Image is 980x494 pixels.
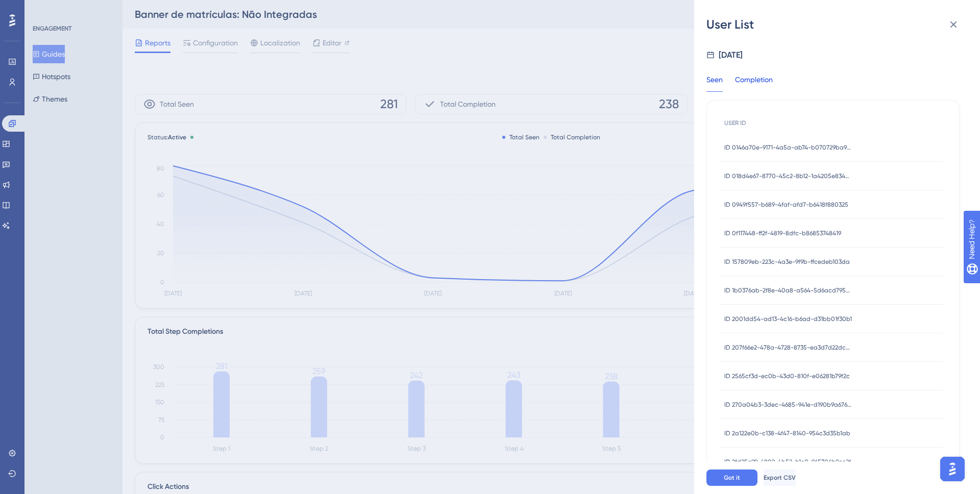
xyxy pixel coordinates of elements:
div: Seen [706,73,723,92]
span: Need Help? [24,3,64,15]
iframe: UserGuiding AI Assistant Launcher [937,454,968,484]
div: [DATE] [719,49,743,61]
span: ID 0949f557-b689-4faf-afd7-b6418f880325 [724,201,848,209]
span: ID 018d4e67-8770-45c2-8b12-1a4205e83409 [724,172,852,180]
span: ID 2565cf3d-ec0b-43d0-810f-e06281b79f2c [724,372,850,380]
span: Export CSV [764,474,796,482]
div: User List [706,16,968,33]
span: Got it [724,474,740,482]
span: ID 270a04b3-3dec-4685-941e-d190b9a676a4 [724,401,852,409]
span: ID 207f66e2-478a-4728-8735-ea3d7d22dcdd [724,343,852,352]
span: ID 2001dd54-ad13-4c16-b6ad-d31bb01f30b1 [724,315,852,323]
span: ID 157809eb-223c-4a3e-9f9b-ffcedeb103da [724,258,850,266]
span: ID 0146a70e-9171-4a5a-ab74-b070729ba927 [724,143,852,152]
div: Completion [735,73,773,92]
button: Got it [706,470,757,486]
span: USER ID [724,119,746,127]
button: Export CSV [764,470,796,486]
span: ID 1b0376ab-2f8e-40a8-a564-5d6acd795742 [724,286,852,294]
span: ID 2a122e0b-c138-4f47-8140-954c3d35b1ab [724,429,850,437]
span: ID 0f117448-ff2f-4819-8dfc-b86853748419 [724,229,841,237]
span: ID 2fd25e99-4802-4b52-b1e0-965706b9cc2f [724,458,851,466]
